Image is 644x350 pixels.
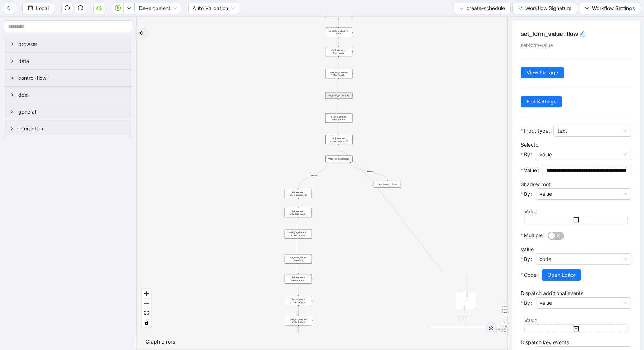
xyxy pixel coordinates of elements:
[325,92,352,99] div: set_form_value: flow
[489,326,494,331] span: double-right
[524,324,628,333] button: plus-square
[112,3,124,14] button: play-circle
[325,135,352,144] div: click_element: close_params__0
[4,3,15,14] button: arrow-left
[466,4,505,12] span: create-schedule
[36,4,49,12] span: Local
[524,271,537,279] span: Code
[18,57,126,65] span: data
[10,42,14,46] span: right
[75,3,86,14] button: redo
[325,113,352,123] div: click_element: save_param
[18,74,126,82] span: control-flow
[539,189,627,199] span: value
[573,217,579,223] span: plus-square
[521,142,540,148] label: Selector
[96,5,102,11] span: cloud-server
[18,40,126,48] span: browser
[18,108,126,116] span: general
[4,103,132,120] div: general
[18,91,126,99] span: dom
[285,229,312,239] div: wait_for_element: schedule_input
[285,274,312,284] div: click_element: save_param_
[285,254,312,264] div: set_form_value: schedule
[10,110,14,114] span: right
[139,3,177,14] span: Development
[142,299,151,308] button: zoom out
[10,126,14,131] span: right
[374,181,401,188] div: loop_iterator: flows
[524,231,543,239] span: Multiple
[385,190,390,195] span: plus-circle
[142,289,151,299] button: zoom in
[524,299,530,307] span: By
[592,4,635,12] span: Workflow Settings
[524,127,548,135] span: Input type
[325,47,352,56] div: click_element: flow_param
[10,59,14,63] span: right
[547,271,575,279] span: Open Editor
[521,96,562,107] button: Edit Settings
[521,29,631,38] h5: set_form_value: flow
[325,28,352,37] div: execute_code: init: count
[142,308,151,318] button: fit view
[325,9,352,18] div: execute_code: flow_param_count
[127,6,131,10] span: down
[558,125,627,136] span: text
[526,98,556,106] span: Edit Settings
[298,163,327,188] g: Edge from while_loop: schedule to click_element: open_params__0
[525,4,571,12] span: Workflow Signature
[374,181,401,188] div: loop_iterator: flowsplus-circle
[539,298,627,308] span: value
[524,317,628,324] div: Value
[459,6,464,10] span: down
[524,151,530,158] span: By
[285,208,312,217] div: click_element: schedule_param
[526,69,558,77] span: View Storage
[491,323,518,332] div: execute_code: update: schedule_count
[542,269,581,281] button: Open Editor
[28,5,33,10] span: save
[123,3,135,14] button: down
[491,307,518,316] div: execute_code: update: count
[579,3,640,14] button: downWorkflow Settings
[146,338,498,346] div: Graph errors
[142,318,151,328] button: toggle interactivity
[579,29,585,38] div: click to edit id
[518,6,523,10] span: down
[64,5,70,11] span: undo
[524,190,530,198] span: By
[488,328,506,332] a: React Flow attribution
[4,53,132,69] div: data
[539,254,627,264] span: code
[285,296,312,305] div: click_element: close_params
[521,290,583,296] label: Dispatch additional events
[325,69,352,78] div: wait_for_element: flow_input
[22,3,54,14] button: saveLocal
[6,5,12,11] span: arrow-left
[325,156,352,162] div: while_loop: schedule
[521,339,569,345] label: Dispatch key events
[521,181,551,187] label: Shadow root
[521,67,564,78] button: View Storage
[4,120,132,137] div: interaction
[298,306,299,315] g: Edge from click_element: close_params to wait_for_element: more_button
[351,163,387,180] g: Edge from while_loop: schedule to loop_iterator: flows
[454,3,511,14] button: downcreate-schedule
[573,326,579,332] span: plus-square
[339,18,339,27] g: Edge from execute_code: flow_param_count to execute_code: init: count
[10,93,14,97] span: right
[521,246,534,252] label: Value
[193,3,235,14] span: Auto Validation
[10,76,14,80] span: right
[285,316,312,325] div: wait_for_element: more_button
